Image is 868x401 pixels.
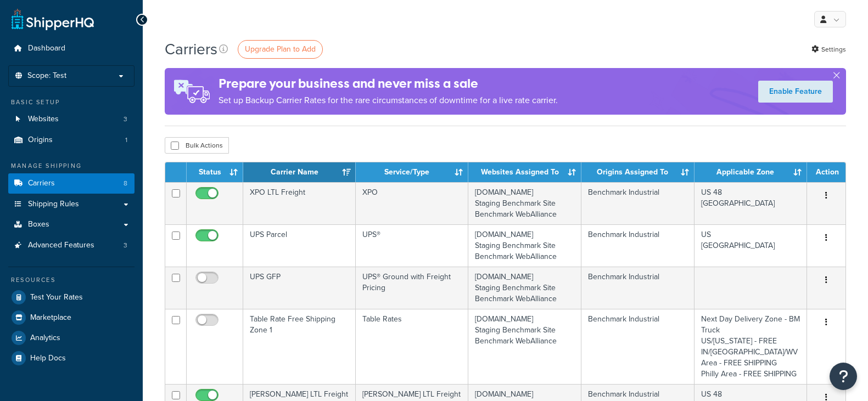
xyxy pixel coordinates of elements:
[581,267,695,309] td: Benchmark Industrial
[758,81,833,103] a: Enable Feature
[811,42,846,57] a: Settings
[581,224,695,267] td: Benchmark Industrial
[8,109,135,129] a: Websites 3
[356,309,468,384] td: Table Rates
[468,267,581,309] td: [DOMAIN_NAME] Staging Benchmark Site Benchmark WebAlliance
[356,182,468,224] td: XPO
[125,135,127,145] span: 1
[356,162,468,182] th: Service/Type: activate to sort column ascending
[238,40,323,59] a: Upgrade Plan to Add
[124,241,127,250] span: 3
[28,115,59,124] span: Websites
[8,287,135,307] a: Test Your Rates
[8,348,135,368] a: Help Docs
[8,194,135,214] a: Shipping Rules
[245,43,316,55] span: Upgrade Plan to Add
[468,224,581,267] td: [DOMAIN_NAME] Staging Benchmark Site Benchmark WebAlliance
[165,38,217,60] h1: Carriers
[28,241,94,250] span: Advanced Features
[8,98,135,107] div: Basic Setup
[243,162,356,182] th: Carrier Name: activate to sort column ascending
[30,293,83,302] span: Test Your Rates
[468,182,581,224] td: [DOMAIN_NAME] Staging Benchmark Site Benchmark WebAlliance
[8,38,135,59] a: Dashboard
[695,309,807,384] td: Next Day Delivery Zone - BM Truck US/[US_STATE] - FREE IN/[GEOGRAPHIC_DATA]/WV Area - FREE SHIPPI...
[243,224,356,267] td: UPS Parcel
[243,182,356,224] td: XPO LTL Freight
[219,75,558,93] h4: Prepare your business and never miss a sale
[830,363,857,390] button: Open Resource Center
[581,309,695,384] td: Benchmark Industrial
[243,267,356,309] td: UPS GFP
[30,313,71,323] span: Marketplace
[28,200,79,209] span: Shipping Rules
[28,44,65,53] span: Dashboard
[28,135,53,145] span: Origins
[28,179,55,188] span: Carriers
[8,235,135,256] a: Advanced Features 3
[219,93,558,108] p: Set up Backup Carrier Rates for the rare circumstances of downtime for a live rate carrier.
[165,68,219,115] img: ad-rules-rateshop-fe6ec290ccb7230408bd80ed9643f0289d75e0ffd9eb532fc0e269fcd187b520.png
[187,162,243,182] th: Status: activate to sort column ascending
[124,179,127,188] span: 8
[124,115,127,124] span: 3
[695,162,807,182] th: Applicable Zone: activate to sort column ascending
[695,182,807,224] td: US 48 [GEOGRAPHIC_DATA]
[468,162,581,182] th: Websites Assigned To: activate to sort column ascending
[468,309,581,384] td: [DOMAIN_NAME] Staging Benchmark Site Benchmark WebAlliance
[12,8,94,30] a: ShipperHQ Home
[27,71,66,81] span: Scope: Test
[695,224,807,267] td: US [GEOGRAPHIC_DATA]
[8,214,135,235] a: Boxes
[8,173,135,194] a: Carriers 8
[8,173,135,194] li: Carriers
[243,309,356,384] td: Table Rate Free Shipping Zone 1
[8,109,135,129] li: Websites
[30,354,66,363] span: Help Docs
[30,334,60,343] span: Analytics
[356,224,468,267] td: UPS®
[8,130,135,150] a: Origins 1
[8,235,135,256] li: Advanced Features
[581,162,695,182] th: Origins Assigned To: activate to sort column ascending
[8,308,135,327] a: Marketplace
[8,161,135,171] div: Manage Shipping
[8,328,135,348] a: Analytics
[356,267,468,309] td: UPS® Ground with Freight Pricing
[581,182,695,224] td: Benchmark Industrial
[807,162,845,182] th: Action
[28,220,49,229] span: Boxes
[165,137,229,154] button: Bulk Actions
[8,275,135,285] div: Resources
[8,130,135,150] li: Origins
